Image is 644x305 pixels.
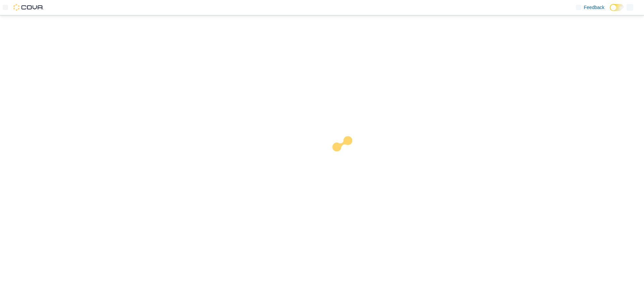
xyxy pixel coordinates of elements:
[322,131,372,181] img: cova-loader
[13,4,44,11] img: Cova
[573,1,607,14] a: Feedback
[584,4,604,11] span: Feedback
[610,4,624,11] input: Dark Mode
[610,11,610,11] span: Dark Mode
